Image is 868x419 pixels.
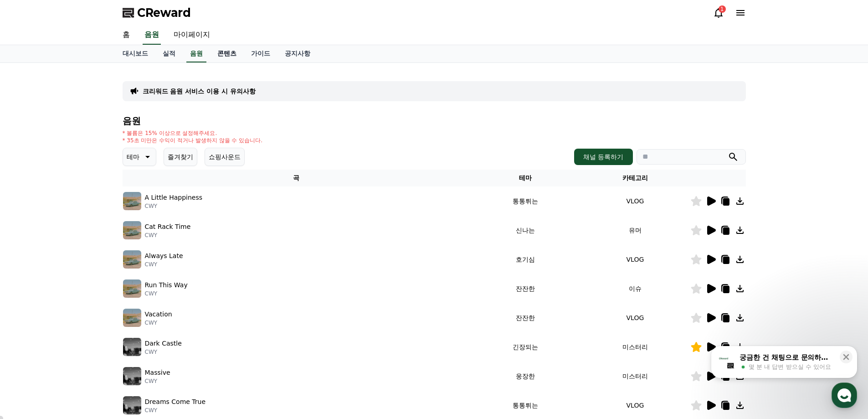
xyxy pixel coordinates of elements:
[574,149,632,165] button: 채널 등록하기
[145,222,191,232] p: Cat Rack Time
[145,290,188,297] p: CWY
[580,216,690,245] td: 유머
[205,148,245,166] button: 쇼핑사운드
[145,319,172,326] p: CWY
[145,407,206,414] p: CWY
[470,303,580,332] td: 잔잔한
[470,362,580,391] td: 웅장한
[123,250,141,269] img: music
[127,150,139,163] p: 테마
[580,303,690,332] td: VLOG
[123,279,141,298] img: music
[145,348,182,356] p: CWY
[145,339,182,348] p: Dark Castle
[145,397,206,407] p: Dreams Come True
[145,368,170,378] p: Massive
[60,289,118,312] a: 대화
[164,148,197,166] button: 즐겨찾기
[470,332,580,362] td: 긴장되는
[3,289,60,312] a: 홈
[210,45,244,62] a: 콘텐츠
[145,280,188,290] p: Run This Way
[580,170,690,186] th: 카테고리
[123,396,141,414] img: music
[115,45,155,62] a: 대시보드
[123,338,141,356] img: music
[713,7,724,18] a: 1
[123,170,471,186] th: 곡
[145,193,203,202] p: A Little Happiness
[186,45,206,62] a: 음원
[166,26,217,45] a: 마이페이지
[123,137,263,144] p: * 35초 미만은 수익이 적거나 발생하지 않을 수 있습니다.
[470,216,580,245] td: 신나는
[145,310,172,319] p: Vacation
[83,303,94,310] span: 대화
[123,129,263,137] p: * 볼륨은 15% 이상으로 설정해주세요.
[123,116,746,126] h4: 음원
[145,261,183,268] p: CWY
[123,367,141,385] img: music
[244,45,277,62] a: 가이드
[143,26,161,45] a: 음원
[137,5,191,20] span: CReward
[470,186,580,216] td: 통통튀는
[143,87,256,96] a: 크리워드 음원 서비스 이용 시 유의사항
[580,274,690,303] td: 이슈
[719,5,726,13] div: 1
[580,186,690,216] td: VLOG
[145,232,191,239] p: CWY
[277,45,318,62] a: 공지사항
[580,362,690,391] td: 미스터리
[580,332,690,362] td: 미스터리
[155,45,183,62] a: 실적
[470,274,580,303] td: 잔잔한
[145,251,183,261] p: Always Late
[123,5,191,20] a: CReward
[115,26,137,45] a: 홈
[123,221,141,239] img: music
[123,309,141,327] img: music
[470,170,580,186] th: 테마
[145,378,170,385] p: CWY
[118,289,175,312] a: 설정
[141,303,152,310] span: 설정
[580,245,690,274] td: VLOG
[123,148,156,166] button: 테마
[29,303,34,310] span: 홈
[470,245,580,274] td: 호기심
[145,202,203,210] p: CWY
[123,192,141,210] img: music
